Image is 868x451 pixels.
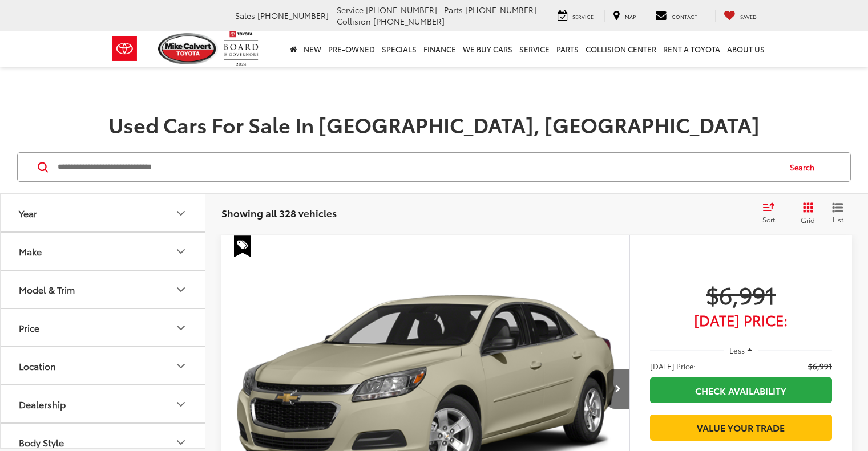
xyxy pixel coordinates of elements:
div: Location [174,359,188,373]
a: Service [516,31,553,67]
div: Year [174,206,188,220]
a: Specials [378,31,420,67]
span: Sales [235,10,255,21]
span: Service [572,13,594,20]
button: Grid View [788,202,823,225]
span: Saved [740,13,757,20]
span: List [832,214,843,224]
button: PricePrice [1,309,206,346]
span: [PHONE_NUMBER] [366,4,437,15]
div: Make [174,245,188,258]
div: Location [19,360,56,371]
a: Finance [420,31,459,67]
span: [DATE] Price: [650,314,832,326]
button: Search [779,153,831,181]
span: $6,991 [650,280,832,308]
input: Search by Make, Model, or Keyword [56,153,779,181]
div: Year [19,208,37,218]
a: Home [286,31,300,67]
span: Collision [337,15,371,27]
span: [PHONE_NUMBER] [465,4,536,15]
span: Special [234,235,251,257]
div: Model & Trim [19,284,75,295]
span: Less [729,345,745,355]
button: MakeMake [1,233,206,270]
span: Sort [762,214,775,224]
img: Toyota [103,30,146,67]
a: About Us [724,31,768,67]
button: YearYear [1,194,206,231]
div: Dealership [19,399,66,409]
span: Parts [444,4,463,15]
button: Less [724,340,758,360]
span: [PHONE_NUMBER] [257,10,329,21]
img: Mike Calvert Toyota [158,33,219,64]
div: Model & Trim [174,283,188,296]
span: [DATE] Price: [650,360,696,372]
span: Service [337,4,364,15]
div: Price [19,322,39,333]
span: Showing all 328 vehicles [221,206,337,220]
a: Rent a Toyota [660,31,724,67]
a: Contact [647,10,706,22]
button: List View [823,202,852,225]
span: Contact [672,13,697,20]
button: DealershipDealership [1,385,206,422]
a: Parts [553,31,582,67]
div: Make [19,246,42,257]
span: Map [625,13,636,20]
span: [PHONE_NUMBER] [373,15,445,27]
a: Check Availability [650,377,832,403]
a: Pre-Owned [325,31,378,67]
button: Model & TrimModel & Trim [1,271,206,308]
a: Value Your Trade [650,415,832,440]
div: Dealership [174,397,188,411]
a: My Saved Vehicles [715,10,765,22]
a: WE BUY CARS [459,31,516,67]
span: Grid [801,215,815,225]
div: Price [174,321,188,335]
div: Body Style [19,437,64,448]
button: Select sort value [757,202,788,225]
span: $6,991 [808,360,832,372]
button: Next image [607,369,629,409]
a: Collision Center [582,31,660,67]
a: Service [549,10,602,22]
div: Body Style [174,436,188,449]
a: New [300,31,325,67]
button: LocationLocation [1,347,206,384]
a: Map [604,10,644,22]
